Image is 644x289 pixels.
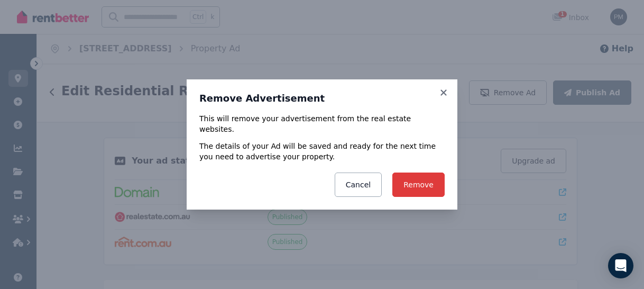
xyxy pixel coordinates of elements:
[608,253,633,278] div: Open Intercom Messenger
[335,173,382,197] button: Cancel
[392,173,445,197] button: Remove
[199,113,445,134] p: This will remove your advertisement from the real estate websites.
[199,141,445,162] p: The details of your Ad will be saved and ready for the next time you need to advertise your prope...
[199,92,445,105] h3: Remove Advertisement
